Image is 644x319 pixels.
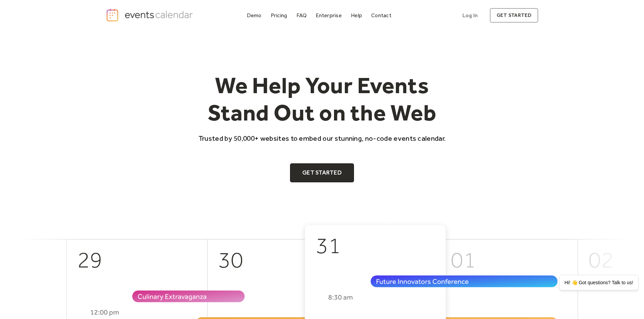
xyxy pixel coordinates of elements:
[192,133,452,143] p: Trusted by 50,000+ websites to embed our stunning, no-code events calendar.
[313,11,344,20] a: Enterprise
[244,11,264,20] a: Demo
[296,14,307,17] div: FAQ
[106,8,195,22] a: home
[268,11,290,20] a: Pricing
[247,14,262,17] div: Demo
[290,163,354,182] a: Get Started
[351,14,362,17] div: Help
[368,11,394,20] a: Contact
[192,72,452,127] h1: We Help Your Events Stand Out on the Web
[316,14,341,17] div: Enterprise
[456,8,484,23] a: Log In
[348,11,365,20] a: Help
[294,11,310,20] a: FAQ
[490,8,538,23] a: get started
[271,14,287,17] div: Pricing
[371,14,391,17] div: Contact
